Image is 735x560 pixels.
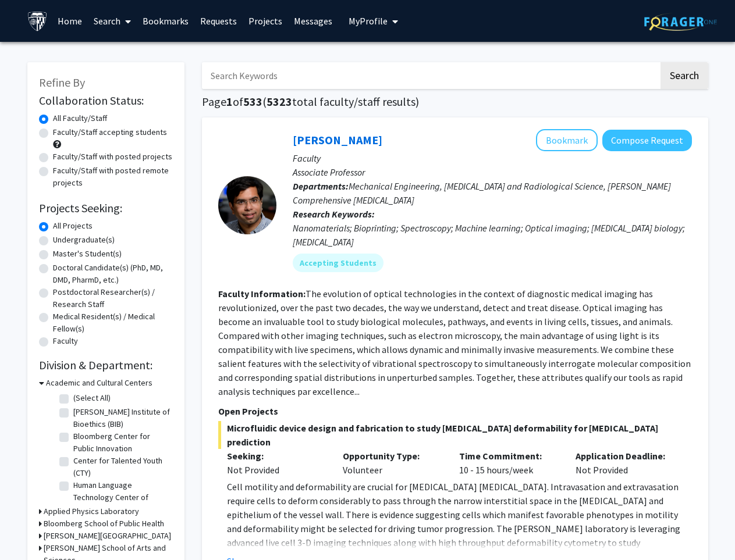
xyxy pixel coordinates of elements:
a: Projects [243,1,288,41]
div: Volunteer [334,449,450,477]
input: Search Keywords [202,62,659,89]
div: Not Provided [567,449,683,477]
label: Faculty [53,335,78,347]
button: Compose Request to Ishan Barman [602,130,692,151]
fg-read-more: The evolution of optical technologies in the context of diagnostic medical imaging has revolution... [218,288,691,397]
p: Opportunity Type: [343,449,442,463]
p: Associate Professor [293,165,692,179]
b: Departments: [293,180,349,192]
h2: Division & Department: [39,358,173,372]
p: Faculty [293,151,692,165]
a: Requests [194,1,243,41]
label: All Projects [53,220,93,232]
iframe: Chat [9,508,49,551]
p: Open Projects [218,404,692,418]
h2: Projects Seeking: [39,201,173,215]
div: Nanomaterials; Bioprinting; Spectroscopy; Machine learning; Optical imaging; [MEDICAL_DATA] biolo... [293,221,692,249]
button: Search [661,62,708,89]
p: Time Commitment: [459,449,558,463]
p: Seeking: [227,449,326,463]
label: Faculty/Staff accepting students [53,126,167,138]
label: Bloomberg Center for Public Innovation [73,430,170,455]
h2: Collaboration Status: [39,94,173,108]
label: Faculty/Staff with posted projects [53,151,172,163]
label: Doctoral Candidate(s) (PhD, MD, DMD, PharmD, etc.) [53,262,173,286]
p: Application Deadline: [576,449,674,463]
img: ForagerOne Logo [644,13,717,31]
a: Messages [288,1,338,41]
label: Medical Resident(s) / Medical Fellow(s) [53,311,173,335]
span: Refine By [39,75,85,90]
label: Center for Talented Youth (CTY) [73,455,170,479]
label: All Faculty/Staff [53,112,107,124]
h3: [PERSON_NAME][GEOGRAPHIC_DATA] [44,530,171,542]
label: Postdoctoral Researcher(s) / Research Staff [53,286,173,311]
div: Not Provided [227,463,326,477]
label: [PERSON_NAME] Institute of Bioethics (BIB) [73,406,170,430]
a: Bookmarks [137,1,194,41]
img: Johns Hopkins University Logo [27,11,48,31]
h1: Page of ( total faculty/staff results) [202,95,708,109]
h3: Bloomberg School of Public Health [44,518,164,530]
span: 1 [226,94,233,109]
label: Undergraduate(s) [53,234,115,246]
mat-chip: Accepting Students [293,254,384,272]
b: Research Keywords: [293,208,375,220]
b: Faculty Information: [218,288,306,299]
span: My Profile [349,15,388,27]
span: Microfluidic device design and fabrication to study [MEDICAL_DATA] deformability for [MEDICAL_DAT... [218,421,692,449]
div: 10 - 15 hours/week [450,449,567,477]
span: 5323 [267,94,292,109]
button: Add Ishan Barman to Bookmarks [536,129,598,151]
h3: Applied Physics Laboratory [44,505,139,518]
label: Faculty/Staff with posted remote projects [53,165,173,189]
span: 533 [243,94,262,109]
a: Home [52,1,88,41]
label: Master's Student(s) [53,248,122,260]
span: Mechanical Engineering, [MEDICAL_DATA] and Radiological Science, [PERSON_NAME] Comprehensive [MED... [293,180,671,206]
a: Search [88,1,137,41]
label: (Select All) [73,392,111,404]
label: Human Language Technology Center of Excellence (HLTCOE) [73,479,170,516]
h3: Academic and Cultural Centers [46,377,152,389]
a: [PERSON_NAME] [293,133,382,147]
